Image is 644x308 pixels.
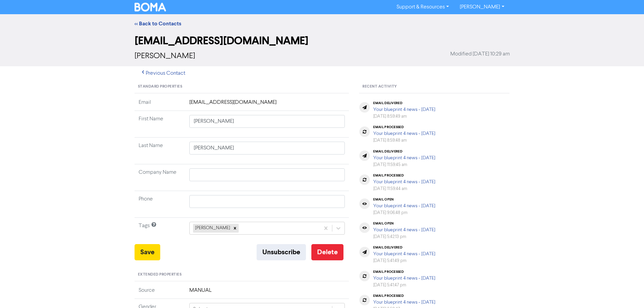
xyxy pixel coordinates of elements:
[135,66,191,80] button: Previous Contact
[135,20,181,27] a: << Back to Contacts
[373,258,435,264] div: [DATE] 5:41:49 pm
[373,204,435,208] a: Your blueprint 4 news - [DATE]
[373,180,435,184] a: Your blueprint 4 news - [DATE]
[135,80,349,93] div: Standard Properties
[373,210,435,216] div: [DATE] 9:06:48 pm
[135,111,185,138] td: First Name
[610,276,644,308] iframe: Chat Widget
[135,34,510,47] h2: [EMAIL_ADDRESS][DOMAIN_NAME]
[373,173,435,177] div: email processed
[135,286,185,299] td: Source
[373,245,435,250] div: email delivered
[135,218,185,244] td: Tags
[373,276,435,281] a: Your blueprint 4 news - [DATE]
[373,300,435,305] a: Your blueprint 4 news - [DATE]
[454,2,509,13] a: [PERSON_NAME]
[373,156,435,160] a: Your blueprint 4 news - [DATE]
[373,125,435,129] div: email processed
[135,3,166,11] img: BOMA Logo
[373,234,435,240] div: [DATE] 5:42:13 pm
[311,244,343,260] button: Delete
[135,138,185,164] td: Last Name
[373,221,435,226] div: email open
[185,98,349,111] td: [EMAIL_ADDRESS][DOMAIN_NAME]
[257,244,306,260] button: Unsubscribe
[373,282,435,288] div: [DATE] 5:41:47 pm
[135,52,195,60] span: [PERSON_NAME]
[185,286,349,299] td: MANUAL
[373,294,435,298] div: email processed
[391,2,454,13] a: Support & Resources
[373,228,435,232] a: Your blueprint 4 news - [DATE]
[373,107,435,112] a: Your blueprint 4 news - [DATE]
[373,186,435,192] div: [DATE] 11:59:44 am
[373,131,435,136] a: Your blueprint 4 news - [DATE]
[135,268,349,281] div: Extended Properties
[373,270,435,274] div: email processed
[450,50,510,58] span: Modified [DATE] 10:29 am
[373,162,435,168] div: [DATE] 11:59:45 am
[373,101,435,105] div: email delivered
[373,137,435,144] div: [DATE] 8:59:48 am
[373,197,435,202] div: email open
[135,98,185,111] td: Email
[373,252,435,256] a: Your blueprint 4 news - [DATE]
[135,164,185,191] td: Company Name
[193,224,231,233] div: [PERSON_NAME]
[373,149,435,153] div: email delivered
[373,113,435,120] div: [DATE] 8:59:49 am
[135,244,160,260] button: Save
[359,80,509,93] div: Recent Activity
[135,191,185,218] td: Phone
